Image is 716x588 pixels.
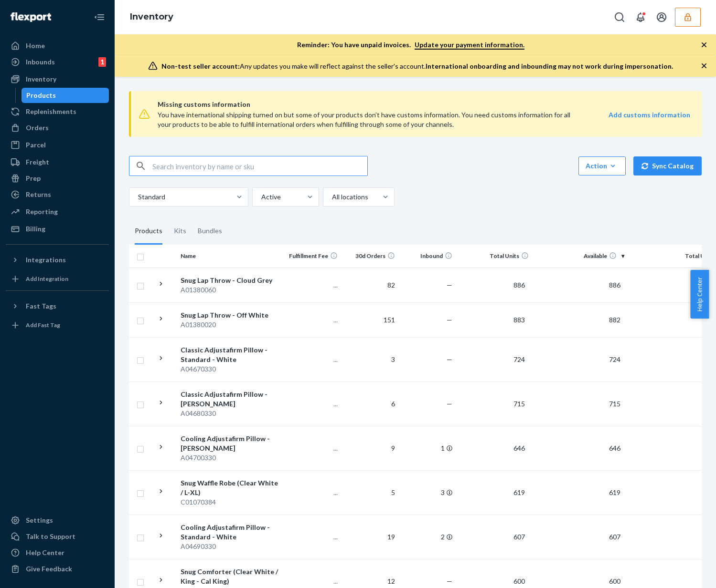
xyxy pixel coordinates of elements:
span: 883 [510,316,529,324]
th: Available [533,245,628,268]
div: A04690330 [181,542,280,551]
span: 600 [605,577,624,585]
span: — [447,281,452,289]
div: Kits [174,218,186,245]
input: Search inventory by name or sku [152,156,367,175]
span: International onboarding and inbounding may not work during impersonation. [426,62,673,70]
div: Talk to Support [26,532,75,541]
span: 882 [605,316,624,324]
span: — [447,577,452,585]
span: 607 [510,533,529,541]
div: Replenishments [26,107,76,116]
button: Open account menu [652,8,671,27]
div: Snug Lap Throw - Cloud Grey [181,276,280,285]
div: Home [26,41,45,51]
div: 1 [98,57,106,67]
span: 886 [605,281,624,289]
td: 1 [399,426,456,470]
input: All locations [331,192,332,202]
span: 646 [605,444,624,452]
div: You have international shipping turned on but some of your products don’t have customs informatio... [158,110,584,129]
span: Missing customs information [158,99,690,110]
div: Classic Adjustafirm Pillow - Standard - White [181,345,280,364]
div: Add Integration [26,275,68,283]
div: Inventory [26,74,56,84]
button: Integrations [6,252,109,268]
button: Fast Tags [6,299,109,314]
span: 715 [510,400,529,408]
div: Reporting [26,207,58,217]
div: Snug Waffle Robe (Clear White / L-XL) [181,478,280,497]
a: Reporting [6,204,109,219]
a: Prep [6,171,109,186]
div: C01070384 [181,497,280,507]
p: ... [288,444,338,453]
div: Bundles [198,218,222,245]
td: 3 [342,337,399,382]
a: Inventory [6,72,109,87]
td: 151 [342,302,399,337]
div: A01380020 [181,320,280,330]
th: Name [177,245,284,268]
div: Returns [26,190,51,199]
button: Open Search Box [610,8,629,27]
th: 30d Orders [342,245,399,268]
td: 2 [399,515,456,559]
div: Action [586,161,619,171]
span: 646 [510,444,529,452]
a: Add Fast Tag [6,318,109,333]
button: Sync Catalog [633,156,702,175]
td: 19 [342,515,399,559]
span: 724 [510,355,529,363]
th: Total Units [456,245,533,268]
a: Help Center [6,545,109,560]
strong: Add customs information [609,111,690,119]
a: Products [21,88,109,103]
p: Reminder: You have unpaid invoices. [297,40,524,50]
div: Settings [26,516,53,525]
p: ... [288,488,338,497]
div: Products [26,91,56,100]
div: Billing [26,224,45,234]
div: Cooling Adjustafirm Pillow - Standard - White [181,523,280,542]
span: Non-test seller account: [161,62,240,70]
div: Classic Adjustafirm Pillow - [PERSON_NAME] [181,390,280,409]
div: Parcel [26,140,46,150]
span: 619 [605,488,624,496]
p: ... [288,355,338,364]
div: Any updates you make will reflect against the seller's account. [161,62,673,71]
td: 5 [342,470,399,515]
a: Home [6,38,109,53]
a: Update your payment information. [415,41,524,50]
span: — [447,316,452,324]
div: Inbounds [26,57,55,67]
p: ... [288,399,338,409]
span: — [447,355,452,363]
a: Replenishments [6,104,109,119]
a: Inbounds1 [6,54,109,70]
span: 619 [510,488,529,496]
a: Settings [6,513,109,528]
div: Help Center [26,548,64,557]
div: Snug Lap Throw - Off White [181,310,280,320]
ol: breadcrumbs [122,3,181,31]
div: A01380060 [181,285,280,295]
div: A04670330 [181,364,280,374]
p: ... [288,577,338,586]
td: 3 [399,470,456,515]
input: Active [260,192,261,202]
a: Parcel [6,137,109,153]
p: ... [288,532,338,542]
div: Orders [26,123,49,133]
button: Give Feedback [6,561,109,577]
div: Integrations [26,255,66,265]
span: 724 [605,355,624,363]
button: Close Navigation [90,8,109,27]
div: Fast Tags [26,301,56,311]
div: A04680330 [181,409,280,418]
div: Prep [26,174,41,183]
button: Help Center [690,270,709,319]
div: Add Fast Tag [26,321,60,329]
th: Fulfillment Fee [284,245,342,268]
